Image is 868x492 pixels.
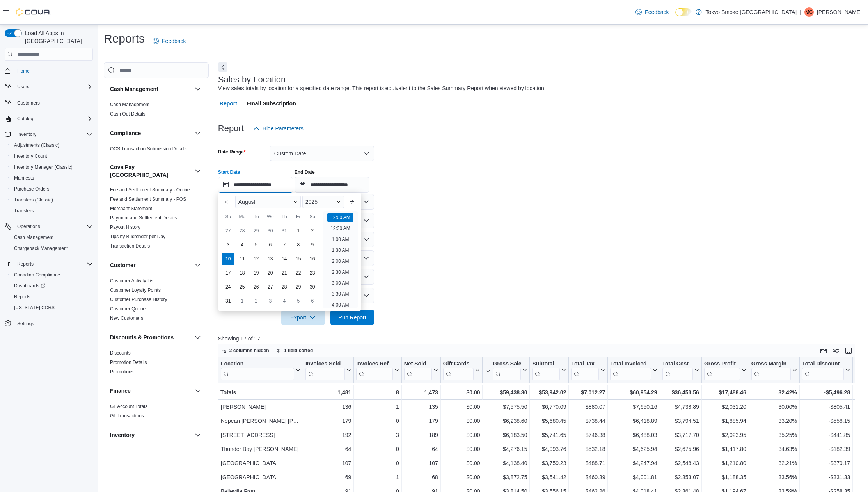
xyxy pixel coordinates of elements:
div: Net Sold [404,360,432,380]
span: Catalog [17,116,33,122]
div: Gift Card Sales [443,360,474,380]
button: Customers [2,97,96,108]
div: 8 [356,388,399,397]
li: 2:00 AM [328,257,352,266]
div: Totals [220,388,300,397]
div: Location [221,360,294,368]
button: Customer [110,261,192,269]
div: Gross Profit [704,360,740,380]
a: Chargeback Management [11,244,71,253]
div: day-23 [306,267,319,279]
span: Transfers [14,208,34,214]
div: day-29 [292,281,305,293]
img: Cova [16,8,51,16]
span: Transfers (Classic) [11,195,93,205]
div: day-5 [250,239,263,251]
div: day-27 [222,225,234,237]
a: Customer Activity List [110,278,155,283]
a: Customer Queue [110,306,146,312]
div: day-15 [292,253,305,265]
div: Total Cost [662,360,692,368]
a: [US_STATE] CCRS [11,303,58,312]
button: Cash Management [8,232,96,243]
span: Reports [11,292,93,301]
h3: Report [218,124,244,133]
span: Chargeback Management [14,245,68,251]
span: Transaction Details [110,243,150,249]
div: Th [278,210,291,223]
button: Total Cost [662,360,699,380]
span: Operations [14,222,93,231]
div: Discounts & Promotions [104,348,209,380]
div: Invoices Ref [356,360,392,368]
button: Gross Profit [704,360,746,380]
div: Gift Cards [443,360,474,368]
span: Inventory Count [14,153,47,159]
button: Next [218,62,227,72]
a: Customers [14,98,43,108]
div: day-22 [292,267,305,279]
span: Manifests [14,175,34,181]
button: Cova Pay [GEOGRAPHIC_DATA] [193,166,202,176]
span: Customer Loyalty Points [110,287,161,293]
div: Invoices Sold [305,360,345,368]
button: Cash Management [110,85,192,93]
button: Chargeback Management [8,243,96,254]
div: Gross Sales [493,360,521,380]
div: day-14 [278,253,291,265]
span: 2025 [305,199,318,205]
span: Dashboards [14,283,45,289]
div: day-24 [222,281,234,293]
div: day-10 [222,253,234,265]
div: day-30 [306,281,319,293]
a: Inventory Manager (Classic) [11,162,76,172]
div: Tu [250,210,263,223]
span: Inventory Count [11,152,93,161]
div: Milo Che [804,7,814,17]
span: Transfers (Classic) [14,197,53,203]
div: Sa [306,210,319,223]
button: Purchase Orders [8,184,96,194]
span: Promotions [110,369,134,375]
div: day-8 [292,239,305,251]
div: day-1 [292,225,305,237]
div: We [264,210,277,223]
button: Total Tax [571,360,605,380]
div: Subtotal [532,360,560,380]
a: Payment and Settlement Details [110,215,177,221]
button: Finance [110,387,192,395]
button: Total Discount [802,360,850,380]
a: Feedback [632,4,672,20]
li: 1:30 AM [328,246,352,255]
button: Users [14,82,32,91]
span: Washington CCRS [11,303,93,312]
li: 4:00 AM [328,300,352,310]
a: Reports [11,292,34,301]
span: Payment and Settlement Details [110,215,177,221]
span: Canadian Compliance [11,270,93,280]
div: day-18 [236,267,249,279]
button: Inventory Manager (Classic) [8,162,96,173]
span: Users [17,84,29,90]
ul: Time [323,211,358,308]
span: [US_STATE] CCRS [14,305,55,311]
div: day-12 [250,253,263,265]
span: Export [286,310,320,325]
button: Invoices Sold [305,360,351,380]
div: day-29 [250,225,263,237]
button: Gift Cards [443,360,480,380]
span: Inventory [17,131,36,137]
a: Dashboards [11,281,48,291]
div: Total Discount [802,360,844,380]
span: Customer Purchase History [110,296,167,303]
li: 2:30 AM [328,267,352,277]
h3: Inventory [110,431,135,439]
span: Inventory [14,130,93,139]
div: day-2 [306,225,319,237]
button: 2 columns hidden [218,346,272,355]
h3: Finance [110,387,131,395]
span: Inventory Manager (Classic) [14,164,73,170]
span: Fee and Settlement Summary - Online [110,187,190,193]
button: Enter fullscreen [844,346,853,355]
